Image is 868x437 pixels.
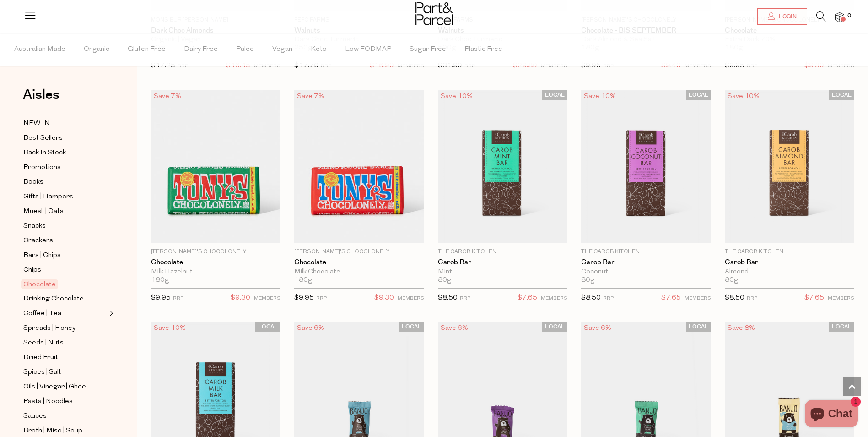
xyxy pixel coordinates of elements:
img: Carob Bar [725,90,854,244]
small: RRP [460,296,470,301]
span: Chips [23,265,41,276]
a: Sauces [23,410,107,422]
span: $9.30 [374,292,394,304]
a: Back In Stock [23,147,107,158]
div: Save 7% [294,90,327,103]
span: Login [776,13,797,21]
span: $9.95 [151,295,171,301]
small: RRP [316,296,327,301]
span: $9.30 [231,292,250,304]
button: Expand/Collapse Coffee | Tea [107,308,113,319]
div: Save 6% [581,322,614,334]
span: Crackers [23,235,53,246]
p: The Carob Kitchen [438,248,567,256]
a: Crackers [23,235,107,246]
small: RRP [321,64,331,69]
a: Aisles [23,88,59,111]
a: Carob Bar [438,258,567,267]
small: MEMBERS [398,64,424,69]
span: LOCAL [399,322,424,332]
span: Dairy Free [184,33,218,66]
small: RRP [178,64,188,69]
span: $8.50 [438,295,458,301]
small: MEMBERS [541,64,567,69]
span: Books [23,177,43,188]
small: MEMBERS [828,64,854,69]
a: Bars | Chips [23,250,107,261]
div: Almond [725,268,854,276]
span: $17.25 [151,62,175,69]
div: Milk Chocolate [294,268,424,276]
a: Best Sellers [23,132,107,144]
img: Carob Bar [438,90,567,244]
span: 80g [581,276,595,284]
span: $9.30 [804,60,824,72]
span: Vegan [272,33,292,66]
a: Chocolate [294,258,424,267]
span: Bars | Chips [23,250,61,261]
div: Milk Hazelnut [151,268,280,276]
span: 0 [845,12,853,20]
small: MEMBERS [541,296,567,301]
span: $16.90 [370,60,394,72]
span: Oils | Vinegar | Ghee [23,382,86,393]
small: RRP [464,64,475,69]
p: [PERSON_NAME]'s Chocolonely [151,248,280,256]
p: The Carob Kitchen [581,248,711,256]
span: 180g [151,276,169,284]
a: Login [757,8,807,25]
span: Back In Stock [23,147,66,158]
span: Spreads | Honey [23,323,75,334]
span: $9.40 [661,60,681,72]
small: MEMBERS [828,296,854,301]
div: Save 8% [725,322,758,334]
a: Spreads | Honey [23,322,107,334]
span: LOCAL [686,90,711,100]
span: $9.95 [294,295,314,301]
span: $17.70 [294,62,318,69]
img: Chocolate [151,90,280,244]
small: RRP [603,64,614,69]
span: LOCAL [255,322,280,332]
small: MEMBERS [685,296,711,301]
span: LOCAL [829,322,854,332]
span: LOCAL [542,322,567,332]
small: MEMBERS [685,64,711,69]
p: [PERSON_NAME]'s Chocolonely [294,248,424,256]
span: Sugar Free [410,33,446,66]
span: Organic [84,33,109,66]
span: $7.65 [518,292,537,304]
span: $31.90 [438,62,462,69]
a: 0 [835,12,844,22]
span: Pasta | Noodles [23,396,73,407]
span: $9.95 [725,62,744,69]
span: Snacks [23,221,46,232]
span: $16.45 [226,60,250,72]
span: Best Sellers [23,133,63,144]
a: Chocolate [151,258,280,267]
span: $8.50 [581,295,601,301]
a: Chips [23,264,107,276]
a: NEW IN [23,118,107,129]
a: Chocolate [23,279,107,290]
span: Sauces [23,411,47,422]
p: The Carob Kitchen [725,248,854,256]
a: Drinking Chocolate [23,293,107,305]
a: Books [23,176,107,188]
span: Dried Fruit [23,352,58,363]
div: Save 10% [725,90,762,103]
span: Muesli | Oats [23,206,64,217]
span: LOCAL [542,90,567,100]
span: Low FODMAP [345,33,391,66]
span: Gluten Free [128,33,166,66]
a: Oils | Vinegar | Ghee [23,381,107,393]
span: Spices | Salt [23,367,61,378]
span: LOCAL [686,322,711,332]
inbox-online-store-chat: Shopify online store chat [802,400,861,430]
span: Plastic Free [464,33,502,66]
span: $7.65 [661,292,681,304]
small: RRP [747,296,757,301]
span: LOCAL [829,90,854,100]
a: Carob Bar [581,258,711,267]
div: Mint [438,268,567,276]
